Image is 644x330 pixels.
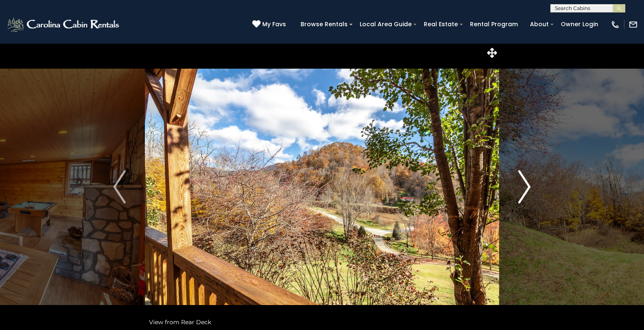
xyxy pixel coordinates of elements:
a: About [526,18,553,31]
img: White-1-2.png [6,16,122,33]
a: Browse Rentals [296,18,352,31]
img: arrow [113,170,126,203]
img: mail-regular-white.png [629,20,638,29]
a: Rental Program [466,18,522,31]
img: phone-regular-white.png [611,20,620,29]
span: My Favs [262,20,286,29]
a: My Favs [252,20,288,29]
img: arrow [518,170,531,203]
a: Real Estate [420,18,462,31]
a: Local Area Guide [356,18,416,31]
a: Owner Login [557,18,602,31]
